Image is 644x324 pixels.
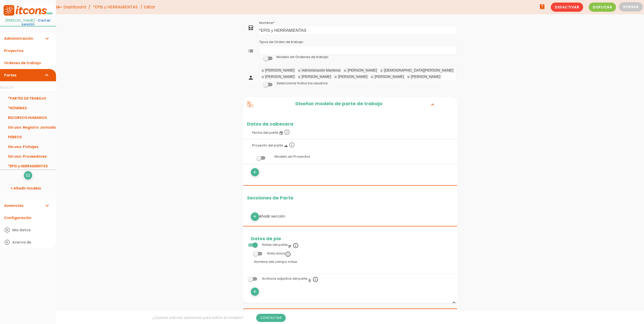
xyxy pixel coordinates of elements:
[56,311,382,324] div: ¿Quieres solicitar asistencia para editar el modelo?
[248,75,254,81] i: person
[251,212,259,221] a: add
[302,69,341,72] div: Administración Mantexia
[252,288,257,296] i: add
[25,171,30,180] i: low_priority
[252,168,257,176] i: add
[4,224,10,236] i: play_circle_outline
[254,260,297,264] label: Nombre del campo notas
[375,75,404,78] div: [PERSON_NAME]
[277,55,328,59] label: Modelo sin Ordenes de trabajo
[247,195,453,200] h2: Secciones de Parte
[589,3,616,12] span: Duplicar
[289,142,295,148] i: info_outline
[251,168,259,176] a: add
[144,4,155,10] span: Editar
[244,310,260,315] label: Empresa
[262,276,319,281] label: Archivos adjuntos del parte
[259,40,303,44] label: Tipos de Orden de trabajo
[537,2,547,12] a: live_help
[429,101,437,108] i: expand_more
[44,69,50,81] i: expand_more
[247,236,453,241] h2: Datos de pie
[279,131,283,135] i: event
[265,69,295,72] div: [PERSON_NAME]
[3,182,53,194] a: + Añadir modelo
[267,251,291,255] label: Nota única
[247,127,453,138] label: Fecha del parte:
[308,278,312,282] i: attach_file
[285,251,291,257] i: info_outline
[293,242,299,249] i: info_outline
[312,276,319,282] i: info_outline
[288,244,292,248] i: subject
[259,21,275,25] label: Nombre
[451,300,457,306] i: expand_less
[247,152,453,161] label: Modelo sin Proyectos
[243,121,457,127] h2: Datos de cabecera
[44,32,50,45] i: expand_more
[21,18,51,27] a: Cerrar sesión
[284,129,290,135] i: info_outline
[411,75,440,78] div: [PERSON_NAME]
[277,81,328,86] label: Seleccionar todos los usuarios
[384,69,453,72] div: [DEMOGRAPHIC_DATA][PERSON_NAME]
[302,75,331,78] div: [PERSON_NAME]
[253,101,424,108] h2: Diseñar modelo de parte de trabajo
[24,171,32,179] a: low_priority
[247,212,453,221] div: Añadir sección
[338,75,367,78] div: [PERSON_NAME]
[256,314,286,322] a: Contactar
[44,199,50,212] i: expand_more
[348,69,377,72] div: [PERSON_NAME]
[539,2,545,12] i: live_help
[265,75,295,78] div: [PERSON_NAME]
[247,139,453,151] label: Proyecto del parte:
[3,5,53,16] img: itcons-logo
[4,236,10,248] i: play_circle_outline
[551,3,583,12] span: Desactivar
[248,25,254,31] i: all_inbox
[251,288,259,296] a: add
[619,2,643,11] button: Borrar
[262,242,299,247] label: Notas del parte
[252,212,257,221] i: add
[248,48,254,54] i: list
[284,144,288,148] i: landscape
